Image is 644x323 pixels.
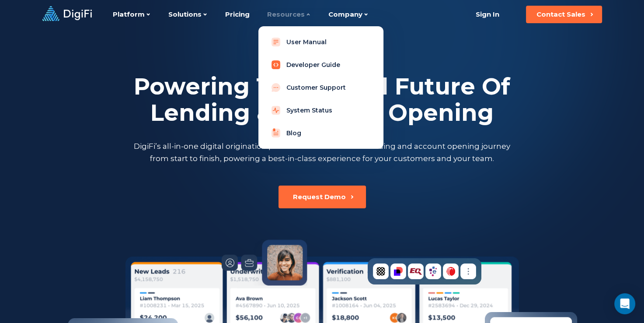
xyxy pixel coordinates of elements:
[265,56,376,74] a: Developer Guide
[265,124,376,142] a: Blog
[293,193,346,201] div: Request Demo
[265,102,376,119] a: System Status
[465,6,510,23] a: Sign In
[265,79,376,96] a: Customer Support
[614,293,635,314] div: Open Intercom Messenger
[132,74,512,126] h2: Powering The Digital Future Of Lending & Account Opening
[278,186,366,208] button: Request Demo
[265,33,376,51] a: User Manual
[536,10,585,19] div: Contact Sales
[526,6,602,23] button: Contact Sales
[132,140,512,165] p: DigiFi’s all-in-one digital origination platform streamlines the lending and account opening jour...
